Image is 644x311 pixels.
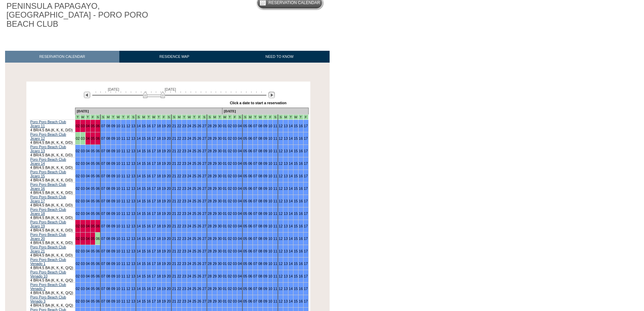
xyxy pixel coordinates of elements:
[263,186,267,191] a: 09
[304,149,308,153] a: 17
[86,124,90,128] a: 04
[111,124,115,128] a: 09
[106,186,110,191] a: 08
[111,199,115,203] a: 09
[284,174,288,178] a: 13
[192,136,196,140] a: 25
[202,124,206,128] a: 27
[81,161,85,165] a: 03
[268,92,275,98] img: Next
[111,161,115,165] a: 09
[126,149,130,153] a: 12
[172,124,176,128] a: 21
[182,149,186,153] a: 23
[238,136,242,140] a: 04
[228,124,232,128] a: 02
[223,124,227,128] a: 01
[202,174,206,178] a: 27
[81,199,85,203] a: 03
[253,174,257,178] a: 07
[258,124,262,128] a: 08
[111,136,115,140] a: 09
[268,1,320,5] h5: Reservation Calendar
[187,124,191,128] a: 24
[202,161,206,165] a: 27
[294,174,298,178] a: 15
[273,124,277,128] a: 11
[157,149,161,153] a: 18
[101,161,105,165] a: 07
[213,174,217,178] a: 29
[76,136,80,140] a: 02
[167,161,171,165] a: 20
[121,199,125,203] a: 11
[162,161,166,165] a: 19
[147,136,151,140] a: 16
[147,124,151,128] a: 16
[218,149,222,153] a: 30
[162,174,166,178] a: 19
[91,186,95,191] a: 05
[202,149,206,153] a: 27
[177,149,181,153] a: 22
[273,161,277,165] a: 11
[91,199,95,203] a: 05
[279,186,283,191] a: 12
[91,149,95,153] a: 05
[121,161,125,165] a: 11
[126,124,130,128] a: 12
[192,124,196,128] a: 25
[86,199,90,203] a: 04
[253,124,257,128] a: 07
[86,186,90,191] a: 04
[197,174,201,178] a: 26
[284,161,288,165] a: 13
[121,186,125,191] a: 11
[258,161,262,165] a: 08
[238,149,242,153] a: 04
[116,124,120,128] a: 10
[223,149,227,153] a: 01
[5,51,119,63] a: RESERVATION CALENDAR
[172,149,176,153] a: 21
[147,149,151,153] a: 16
[177,186,181,191] a: 22
[182,161,186,165] a: 23
[187,136,191,140] a: 24
[142,149,146,153] a: 15
[233,149,237,153] a: 03
[126,174,130,178] a: 12
[218,174,222,178] a: 30
[101,136,105,140] a: 07
[116,161,120,165] a: 10
[263,174,267,178] a: 09
[96,124,100,128] a: 06
[253,136,257,140] a: 07
[106,161,110,165] a: 08
[279,124,283,128] a: 12
[258,186,262,191] a: 08
[304,124,308,128] a: 17
[243,124,247,128] a: 05
[268,149,272,153] a: 10
[299,161,303,165] a: 16
[121,174,125,178] a: 11
[91,124,95,128] a: 05
[101,174,105,178] a: 07
[111,186,115,191] a: 09
[294,136,298,140] a: 15
[279,149,283,153] a: 12
[91,174,95,178] a: 05
[304,161,308,165] a: 17
[96,149,100,153] a: 06
[253,149,257,153] a: 07
[248,174,252,178] a: 06
[142,136,146,140] a: 15
[116,174,120,178] a: 10
[304,174,308,178] a: 17
[284,149,288,153] a: 13
[177,124,181,128] a: 22
[299,186,303,191] a: 16
[202,136,206,140] a: 27
[182,174,186,178] a: 23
